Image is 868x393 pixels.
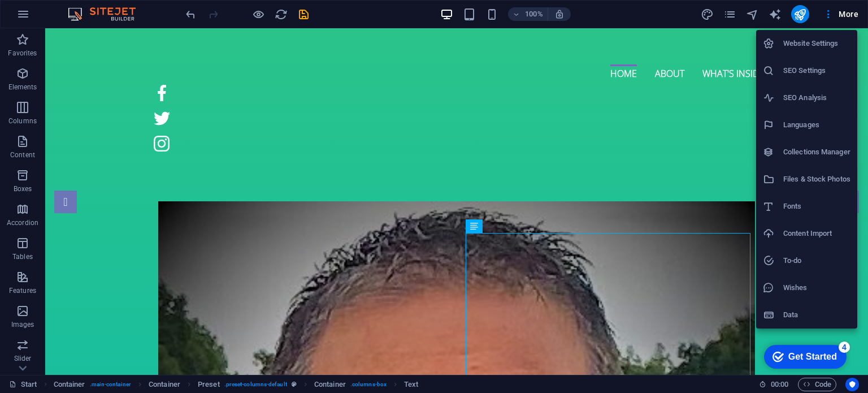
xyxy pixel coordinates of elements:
[783,118,850,132] h6: Languages
[783,227,850,240] h6: Content Import
[783,145,850,159] h6: Collections Manager
[33,12,82,23] div: Get Started
[84,2,95,14] div: 4
[783,91,850,105] h6: SEO Analysis
[783,200,850,213] h6: Fonts
[783,172,850,186] h6: Files & Stock Photos
[783,308,850,322] h6: Data
[783,254,850,267] h6: To-do
[9,6,92,29] div: Get Started 4 items remaining, 20% complete
[783,37,850,50] h6: Website Settings
[783,281,850,295] h6: Wishes
[783,64,850,77] h6: SEO Settings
